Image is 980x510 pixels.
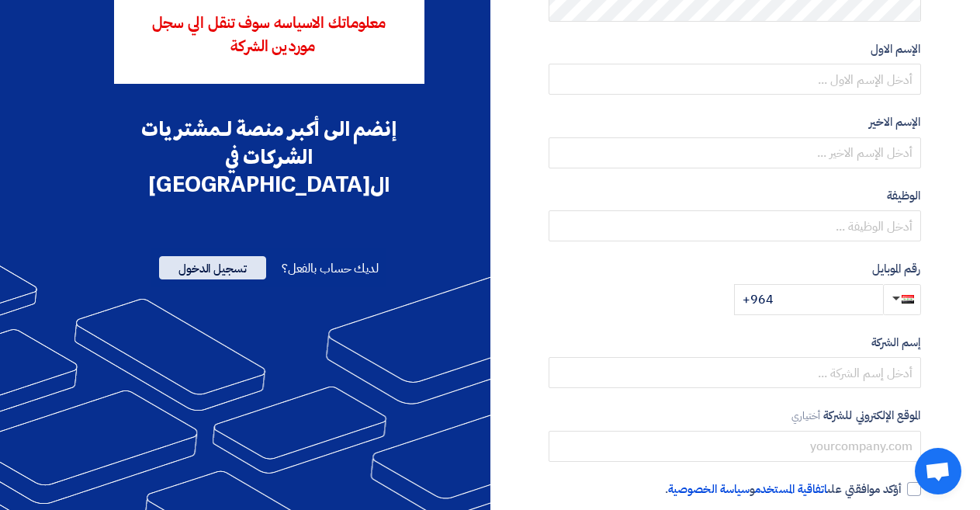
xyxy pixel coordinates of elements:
a: دردشة مفتوحة [915,448,961,494]
label: الإسم الاول [549,40,921,58]
input: أدخل الوظيفة ... [549,210,921,241]
span: أؤكد موافقتي على و . [665,481,902,498]
label: الإسم الاخير [549,113,921,131]
input: أدخل إسم الشركة ... [549,357,921,388]
span: لديك حساب بالفعل؟ [282,259,379,278]
a: تسجيل الدخول [159,259,266,278]
input: أدخل رقم الموبايل ... [734,284,883,315]
label: الوظيفة [549,187,921,205]
label: إسم الشركة [549,334,921,352]
span: تسجيل الدخول [159,256,266,279]
a: سياسة الخصوصية [668,481,750,498]
span: أختياري [791,408,821,423]
label: الموقع الإلكتروني للشركة [549,407,921,425]
span: معلوماتك الاسياسه سوف تنقل الي سجل موردين الشركة [152,16,386,55]
div: إنضم الى أكبر منصة لـمشتريات الشركات في ال[GEOGRAPHIC_DATA] [114,115,424,199]
label: رقم الموبايل [549,260,921,278]
input: yourcompany.com [549,431,921,462]
input: أدخل الإسم الاول ... [549,64,921,95]
a: اتفاقية المستخدم [755,481,827,498]
input: أدخل الإسم الاخير ... [549,137,921,168]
